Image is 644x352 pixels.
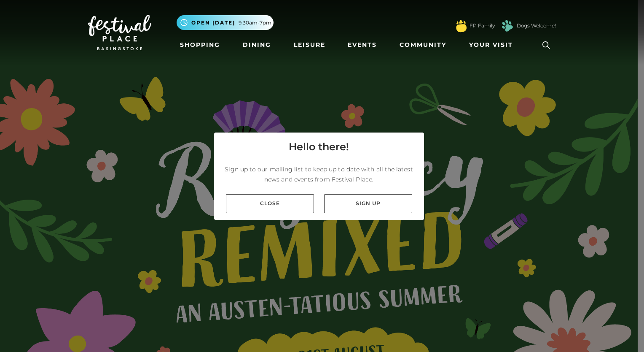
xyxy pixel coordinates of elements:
[396,37,450,53] a: Community
[239,37,274,53] a: Dining
[177,37,223,53] a: Shopping
[470,22,495,30] a: FP Family
[344,37,380,53] a: Events
[290,37,329,53] a: Leisure
[226,194,314,213] a: Close
[289,139,349,154] h4: Hello there!
[88,15,151,50] img: Festival Place Logo
[191,19,235,27] span: Open [DATE]
[517,22,556,30] a: Dogs Welcome!
[239,19,271,27] span: 9.30am-7pm
[221,164,417,184] p: Sign up to our mailing list to keep up to date with all the latest news and events from Festival ...
[466,37,521,53] a: Your Visit
[177,15,274,30] button: Open [DATE] 9.30am-7pm
[324,194,412,213] a: Sign up
[469,41,513,49] span: Your Visit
